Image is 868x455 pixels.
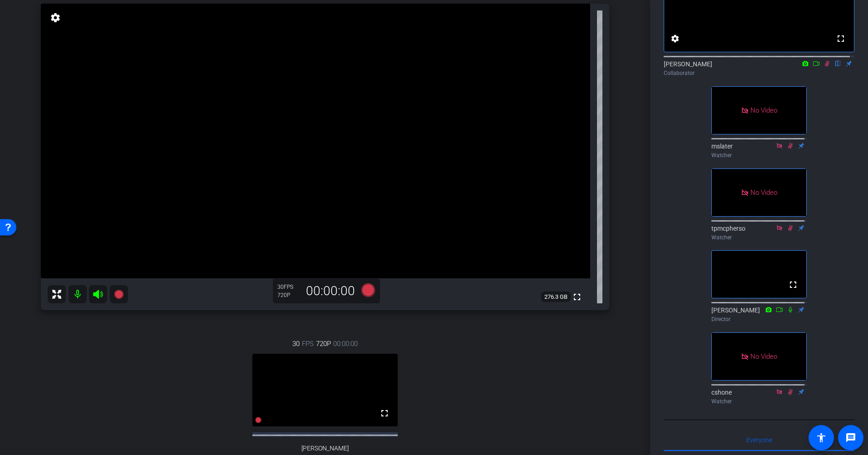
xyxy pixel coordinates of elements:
mat-icon: fullscreen [835,33,846,44]
div: mslater [711,142,807,159]
div: Watcher [711,397,807,406]
mat-icon: accessibility [816,432,827,443]
span: [PERSON_NAME] [301,445,349,452]
span: 276.3 GB [541,292,571,302]
div: [PERSON_NAME] [711,306,807,323]
span: No Video [750,106,777,114]
span: No Video [750,352,777,361]
div: 30 [277,283,300,291]
div: cshone [711,388,807,406]
div: Director [711,315,807,323]
mat-icon: fullscreen [572,292,582,302]
mat-icon: flip [833,59,843,67]
mat-icon: fullscreen [379,408,390,419]
mat-icon: settings [49,12,62,23]
div: [PERSON_NAME] [664,59,854,77]
mat-icon: message [845,432,856,443]
div: 720P [277,292,300,299]
mat-icon: settings [670,33,681,44]
span: 30 [292,339,300,349]
div: Watcher [711,151,807,159]
span: Everyone [746,437,772,443]
div: Collaborator [664,69,854,77]
span: 720P [316,339,331,349]
mat-icon: fullscreen [788,279,799,290]
span: FPS [302,339,314,349]
span: FPS [284,284,293,290]
div: Watcher [711,233,807,242]
span: 00:00:00 [333,339,358,349]
span: No Video [750,188,777,196]
div: tpmcpherso [711,224,807,242]
div: 00:00:00 [300,283,361,299]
